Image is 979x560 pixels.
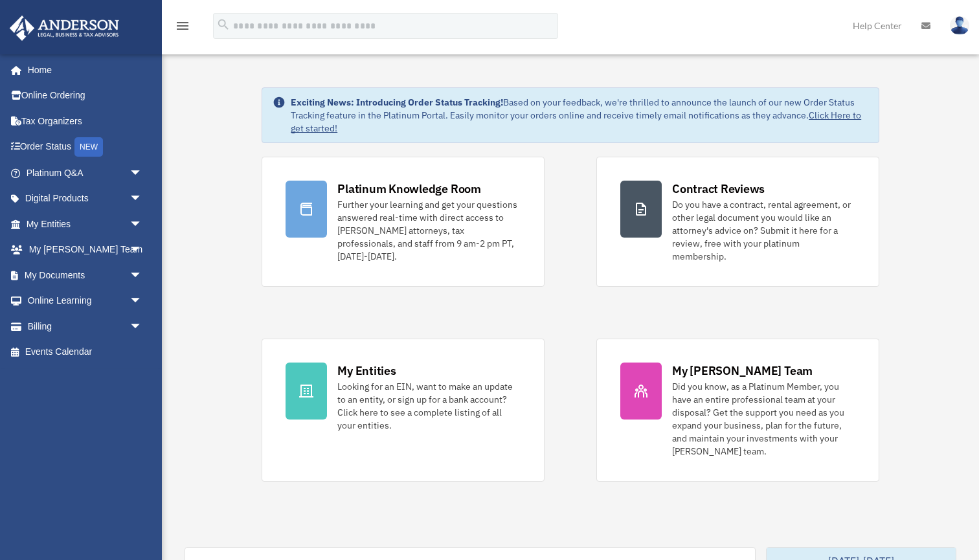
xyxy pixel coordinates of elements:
span: arrow_drop_down [129,186,155,212]
i: menu [175,18,190,34]
div: Did you know, as a Platinum Member, you have an entire professional team at your disposal? Get th... [672,380,855,458]
a: My Entities Looking for an EIN, want to make an update to an entity, or sign up for a bank accoun... [262,339,545,482]
a: Click Here to get started! [291,109,861,134]
a: Contract Reviews Do you have a contract, rental agreement, or other legal document you would like... [596,157,879,287]
div: Contract Reviews [672,181,765,197]
a: menu [175,23,190,34]
strong: Exciting News: Introducing Order Status Tracking! [291,96,503,108]
a: Online Learningarrow_drop_down [9,288,162,314]
i: search [216,17,231,32]
div: NEW [74,137,103,157]
div: Further your learning and get your questions answered real-time with direct access to [PERSON_NAM... [337,198,521,263]
a: Order StatusNEW [9,134,162,161]
a: Home [9,57,155,83]
span: arrow_drop_down [129,211,155,238]
div: Looking for an EIN, want to make an update to an entity, or sign up for a bank account? Click her... [337,380,521,432]
img: User Pic [950,16,969,35]
img: Anderson Advisors Platinum Portal [6,16,123,41]
a: Billingarrow_drop_down [9,313,162,339]
a: Tax Organizers [9,108,162,134]
a: My Entitiesarrow_drop_down [9,211,162,237]
a: Events Calendar [9,339,162,365]
div: Platinum Knowledge Room [337,181,481,197]
a: Digital Productsarrow_drop_down [9,186,162,212]
a: My [PERSON_NAME] Team Did you know, as a Platinum Member, you have an entire professional team at... [596,339,879,482]
span: arrow_drop_down [129,288,155,315]
a: My [PERSON_NAME] Teamarrow_drop_down [9,237,162,263]
div: My [PERSON_NAME] Team [672,363,813,379]
a: Platinum Knowledge Room Further your learning and get your questions answered real-time with dire... [262,157,545,287]
span: arrow_drop_down [129,262,155,289]
span: arrow_drop_down [129,313,155,340]
div: Based on your feedback, we're thrilled to announce the launch of our new Order Status Tracking fe... [291,96,868,135]
span: arrow_drop_down [129,160,155,186]
a: My Documentsarrow_drop_down [9,262,162,288]
a: Online Ordering [9,83,162,109]
div: Do you have a contract, rental agreement, or other legal document you would like an attorney's ad... [672,198,855,263]
a: Platinum Q&Aarrow_drop_down [9,160,162,186]
span: arrow_drop_down [129,237,155,263]
div: My Entities [337,363,396,379]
